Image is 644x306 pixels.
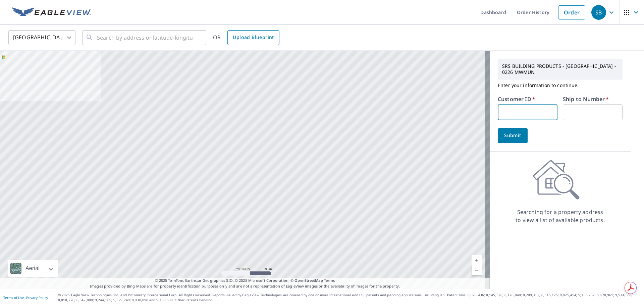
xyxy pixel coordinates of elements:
[324,278,335,283] a: Terms
[233,33,274,42] span: Upload Blueprint
[294,278,323,283] a: OpenStreetMap
[3,296,48,300] p: |
[227,30,279,45] a: Upload Blueprint
[498,128,528,143] button: Submit
[515,208,605,224] p: Searching for a property address to view a list of available products.
[503,131,522,140] span: Submit
[12,7,91,17] img: EV Logo
[499,60,621,78] p: SRS BUILDING PRODUCTS - [GEOGRAPHIC_DATA] - 0226 MWMUN
[3,295,24,300] a: Terms of Use
[8,28,75,47] div: [GEOGRAPHIC_DATA]
[58,293,641,303] p: © 2025 Eagle View Technologies, Inc. and Pictometry International Corp. All Rights Reserved. Repo...
[563,96,609,102] label: Ship to Number
[155,278,335,283] span: © 2025 TomTom, Earthstar Geographics SIO, © 2025 Microsoft Corporation, ©
[591,5,606,20] div: SB
[26,295,48,300] a: Privacy Policy
[97,28,193,47] input: Search by address or latitude-longitude
[213,30,279,45] div: OR
[8,260,58,277] div: Aerial
[23,260,42,277] div: Aerial
[498,80,623,91] p: Enter your information to continue.
[472,265,482,275] a: Current Level 5, Zoom Out
[498,96,535,102] label: Customer ID
[472,255,482,265] a: Current Level 5, Zoom In
[558,5,585,19] a: Order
